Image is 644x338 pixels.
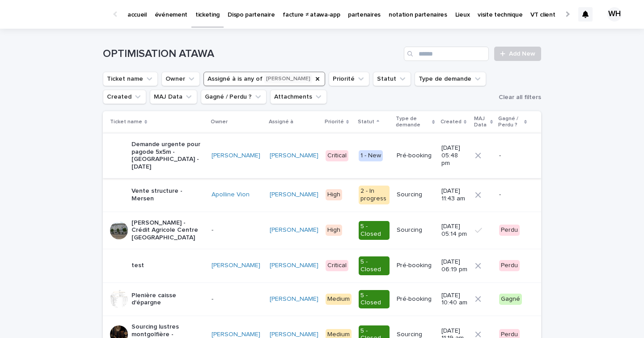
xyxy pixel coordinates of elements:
div: Medium [326,294,352,305]
p: [DATE] 05:48 pm [441,144,468,167]
div: 5 - Closed [359,290,390,309]
button: Assigné à [203,72,325,86]
tr: [PERSON_NAME] - Crédit Agricole Centre [GEOGRAPHIC_DATA]-[PERSON_NAME] High5 - ClosedSourcing[DAT... [103,212,541,249]
p: [PERSON_NAME] - Crédit Agricole Centre [GEOGRAPHIC_DATA] [131,219,204,242]
div: High [326,225,342,236]
span: Clear all filters [499,94,541,100]
h1: OPTIMISATION ATAWA [103,48,400,61]
p: Assigné à [269,117,293,127]
button: Created [103,90,146,104]
p: Pré-booking [397,295,434,303]
img: Ls34BcGeRexTGTNfXpUC [18,5,105,23]
div: 1 - New [359,150,383,161]
p: Gagné / Perdu ? [498,114,521,130]
p: Type de demande [396,114,430,130]
tr: test[PERSON_NAME] [PERSON_NAME] Critical5 - ClosedPré-booking[DATE] 06:19 pmPerdu [103,249,541,282]
a: Add New [494,47,541,61]
p: Sourcing [397,226,434,234]
button: Attachments [270,90,327,104]
button: Gagné / Perdu ? [201,90,267,104]
span: Add New [509,51,535,57]
p: [DATE] 06:19 pm [441,258,468,273]
tr: Plenière caisse d'épargne-[PERSON_NAME] Medium5 - ClosedPré-booking[DATE] 10:40 amGagné [103,282,541,316]
a: [PERSON_NAME] [270,226,318,234]
a: [PERSON_NAME] [270,295,318,303]
div: Perdu [499,225,520,236]
a: [PERSON_NAME] [212,262,260,269]
div: Critical [326,260,348,271]
p: Pré-booking [397,262,434,269]
a: [PERSON_NAME] [212,152,260,160]
p: Demande urgente pour pagode 5x5m - [GEOGRAPHIC_DATA] - [DATE] [131,141,204,171]
div: Critical [326,150,348,161]
p: [DATE] 10:40 am [441,292,468,307]
p: - [212,295,262,303]
a: [PERSON_NAME] [270,152,318,160]
input: Search [404,47,489,61]
button: Priorité [329,72,369,86]
p: - [212,226,262,234]
p: Statut [358,117,374,127]
div: Gagné [499,294,522,305]
a: Apolline Vion [212,191,250,199]
p: [DATE] 05:14 pm [441,223,468,238]
p: Vente structure - Mersen [131,187,204,203]
button: Statut [373,72,411,86]
p: [DATE] 11:43 am [441,187,468,203]
p: - [499,191,527,199]
button: Owner [161,72,200,86]
a: [PERSON_NAME] [270,262,318,269]
p: test [131,262,144,269]
div: High [326,189,342,200]
tr: Vente structure - MersenApolline Vion [PERSON_NAME] High2 - In progressSourcing[DATE] 11:43 am- [103,178,541,212]
tr: Demande urgente pour pagode 5x5m - [GEOGRAPHIC_DATA] - [DATE][PERSON_NAME] [PERSON_NAME] Critical... [103,133,541,178]
div: 2 - In progress [359,186,390,204]
div: Perdu [499,260,520,271]
p: Sourcing [397,191,434,199]
button: Clear all filters [495,91,541,104]
p: Pré-booking [397,152,434,160]
div: 5 - Closed [359,221,390,240]
p: Owner [211,117,228,127]
p: Ticket name [110,117,142,127]
div: 5 - Closed [359,256,390,275]
p: - [499,152,527,160]
button: MAJ Data [150,90,197,104]
p: Created [441,117,462,127]
a: [PERSON_NAME] [270,191,318,199]
p: MAJ Data [474,114,488,130]
button: Type de demande [415,72,486,86]
p: Plenière caisse d'épargne [131,292,204,307]
p: Priorité [325,117,344,127]
button: Ticket name [103,72,158,86]
div: WH [607,7,622,22]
